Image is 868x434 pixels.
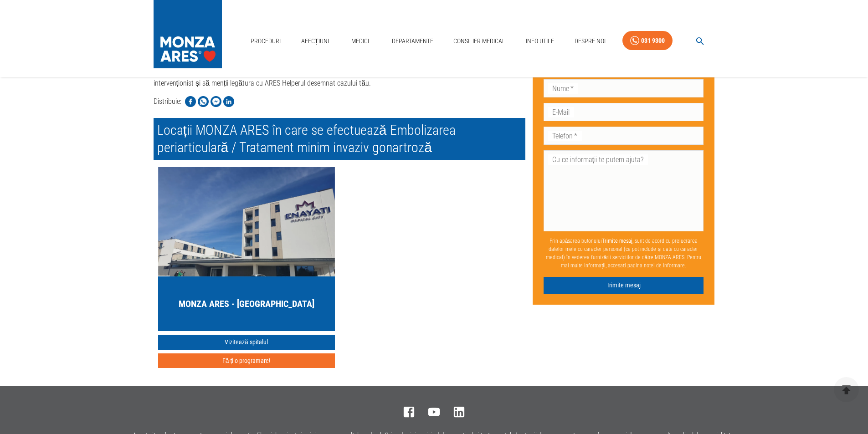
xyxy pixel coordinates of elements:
h5: MONZA ARES - [GEOGRAPHIC_DATA] [179,297,314,310]
img: Share on Facebook [185,96,196,107]
a: Departamente [388,32,437,51]
a: Consilier Medical [450,32,509,51]
a: Proceduri [247,32,284,51]
div: 031 9300 [641,35,665,46]
button: delete [834,377,859,402]
a: Info Utile [522,32,558,51]
button: Fă-ți o programare! [158,353,335,368]
img: MONZA ARES Bucuresti [158,167,335,276]
img: Share on LinkedIn [223,96,234,107]
a: 031 9300 [622,31,673,51]
img: Share on WhatsApp [198,96,209,107]
a: MONZA ARES - [GEOGRAPHIC_DATA] [158,167,335,331]
p: Dacă ai trecut printr-o procedură de embolizare periarticulară, este important să revii la contro... [154,67,525,89]
img: Share on Facebook Messenger [211,96,221,107]
p: Prin apăsarea butonului , sunt de acord cu prelucrarea datelor mele cu caracter personal (ce pot ... [544,233,704,273]
button: Trimite mesaj [544,277,704,294]
a: Afecțiuni [298,32,333,51]
b: Trimite mesaj [602,238,632,244]
a: Medici [346,32,375,51]
a: Vizitează spitalul [158,335,335,350]
p: Distribuie: [154,96,181,107]
h2: Locații MONZA ARES în care se efectuează Embolizarea periarticulară / Tratament minim invaziv gon... [154,118,525,160]
a: Despre Noi [571,32,609,51]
